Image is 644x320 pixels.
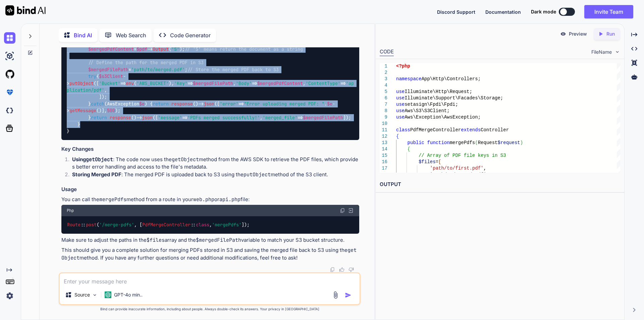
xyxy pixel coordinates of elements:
[380,146,387,152] div: 14
[67,156,359,171] li: : The code now uses the method from the AWS SDK to retrieve the PDF files, which provides better ...
[4,87,15,98] img: premium
[193,196,214,203] code: web.php
[380,76,387,82] div: 3
[380,159,387,165] div: 16
[405,95,503,101] span: Illuminate\Support\Facades\Storage;
[380,95,387,101] div: 6
[303,115,343,121] span: $mergedFilePath
[520,140,523,145] span: )
[88,60,204,66] span: // Define the path for the merged PDF in S3
[435,159,438,165] span: =
[110,115,131,121] span: response
[4,32,15,44] img: chat
[67,222,80,228] span: Route
[591,49,612,55] span: FileName
[196,222,209,228] span: class
[380,127,387,133] div: 11
[4,50,15,62] img: ai-studio
[158,115,182,121] span: 'message'
[59,307,361,312] p: Bind can provide inaccurate information, including about people. Always double-check its answers....
[4,68,15,80] img: githubLight
[86,156,113,163] code: getObject
[419,159,435,165] span: $files
[257,80,303,86] span: $mergedPdfContent
[99,80,120,86] span: 'Bucket'
[330,267,335,272] img: copy
[172,156,199,163] code: getObject
[348,208,354,214] img: Open in Browser
[220,101,238,107] span: 'error'
[483,166,486,171] span: ,
[475,140,478,145] span: (
[396,95,405,101] span: use
[380,82,387,89] div: 4
[74,291,90,298] p: Source
[196,237,241,243] code: $mergedFilePath
[88,46,134,52] span: $mergedPdfContent
[437,8,475,15] button: Discord Support
[131,66,185,73] span: 'path/to/merged.pdf'
[212,222,241,228] span: 'mergePdfs'
[171,46,179,52] span: 'S'
[61,236,359,244] p: Make sure to adjust the paths in the array and the variable to match your S3 bucket structure.
[486,172,489,177] span: ,
[69,108,96,114] span: getMessage
[614,49,620,55] img: chevron down
[584,5,633,18] button: Invite Team
[380,140,387,146] div: 13
[137,80,169,86] span: 'AWS_BUCKET'
[72,156,113,163] strong: Using
[147,237,165,243] code: $files
[419,153,506,158] span: // Array of PDF file keys in S3
[142,115,153,121] span: json
[427,140,449,145] span: function
[396,115,405,120] span: use
[485,9,521,15] span: Documentation
[478,140,497,145] span: Request
[126,80,134,86] span: env
[340,208,345,213] img: copy
[72,171,121,178] strong: Storing Merged PDF
[430,172,486,177] span: 'path/to/second.pdf'
[244,171,271,178] code: putObject
[174,80,187,86] span: 'Key'
[396,127,410,133] span: class
[4,105,15,116] img: darkCloudIdeIcon
[137,46,147,52] span: $pdf
[185,46,303,52] span: // 'S' means return the document as a string
[437,9,475,15] span: Discord Support
[170,31,211,39] p: Code Generator
[187,115,260,121] span: 'PDFs merged successfully!'
[61,196,359,203] p: You can call the method from a route in your or file:
[61,186,359,193] h3: Usage
[92,292,98,298] img: Pick Models
[380,152,387,159] div: 15
[69,80,94,86] span: putObject
[99,222,134,228] span: '/merge-pdfs'
[67,80,354,93] span: 'application/pdf'
[380,101,387,108] div: 7
[380,48,394,56] div: CODE
[142,222,191,228] span: PdfMergeController
[405,108,449,113] span: Aws\S3\S3Client;
[380,63,387,70] div: 1
[380,114,387,121] div: 9
[396,89,405,94] span: use
[114,291,143,298] p: GPT-4o min..
[380,121,387,127] div: 10
[380,108,387,114] div: 8
[380,70,387,76] div: 2
[380,89,387,95] div: 5
[116,31,146,39] p: Web Search
[461,127,481,133] span: extends
[236,80,252,86] span: 'Body'
[339,267,344,272] img: like
[327,101,332,107] span: $e
[193,80,233,86] span: $mergedFilePath
[67,221,250,228] code: :: ( , [ :: , ]);
[61,247,357,261] code: getObject
[449,140,475,145] span: mergePdfs
[497,140,520,145] span: $request
[61,246,359,262] p: This should give you a complete solution for merging PDFs stored in S3 and saving the merged file...
[153,46,169,52] span: Output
